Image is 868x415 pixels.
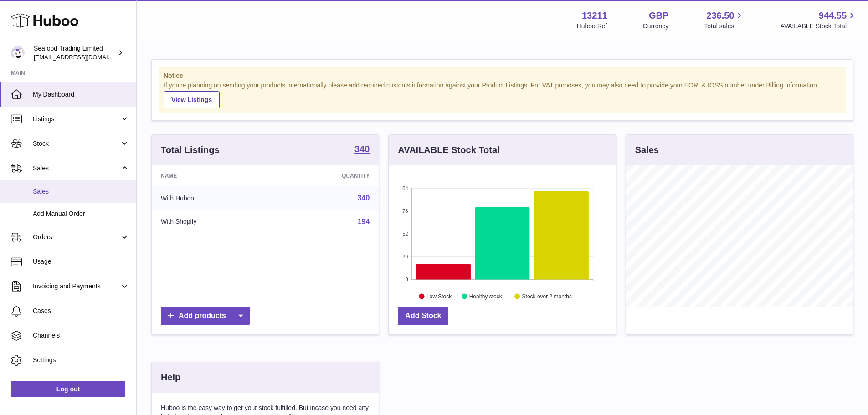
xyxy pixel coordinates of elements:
a: 236.50 Total sales [704,10,745,31]
a: 340 [354,144,370,155]
h3: Sales [635,144,659,156]
div: If you're planning on sending your products internationally please add required customs informati... [164,81,841,108]
div: Huboo Ref [577,22,607,31]
span: Orders [33,233,120,241]
td: With Huboo [152,186,274,210]
text: 104 [400,185,408,191]
span: Invoicing and Payments [33,282,120,291]
text: Stock over 2 months [522,293,572,299]
span: [EMAIL_ADDRESS][DOMAIN_NAME] [34,53,134,61]
span: Sales [33,187,129,196]
span: Stock [33,139,120,148]
strong: 13211 [582,10,607,22]
span: My Dashboard [33,90,129,99]
th: Name [152,165,274,186]
a: Add Stock [398,307,448,325]
a: Add products [161,307,250,325]
span: Cases [33,307,129,315]
text: 52 [403,231,408,236]
text: 0 [406,277,408,282]
a: Log out [11,381,125,397]
a: 194 [358,218,370,225]
span: 236.50 [706,10,734,22]
div: Seafood Trading Limited [34,44,116,61]
span: Settings [33,356,129,364]
text: 26 [403,254,408,259]
img: internalAdmin-13211@internal.huboo.com [11,46,25,60]
span: Total sales [704,22,745,31]
text: Low Stock [426,293,452,299]
div: Currency [643,22,669,31]
span: Add Manual Order [33,210,129,218]
h3: Total Listings [161,144,220,156]
text: 78 [403,208,408,214]
strong: GBP [649,10,668,22]
strong: Notice [164,72,841,80]
span: 944.55 [819,10,847,22]
strong: 340 [354,144,370,154]
span: Usage [33,257,129,266]
a: View Listings [164,91,220,108]
text: Healthy stock [469,293,503,299]
a: 944.55 AVAILABLE Stock Total [780,10,857,31]
td: With Shopify [152,210,274,234]
h3: AVAILABLE Stock Total [398,144,499,156]
span: Sales [33,164,120,173]
span: Channels [33,331,129,340]
a: 340 [358,194,370,202]
span: Listings [33,115,120,123]
th: Quantity [274,165,379,186]
span: AVAILABLE Stock Total [780,22,857,31]
h3: Help [161,371,180,384]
